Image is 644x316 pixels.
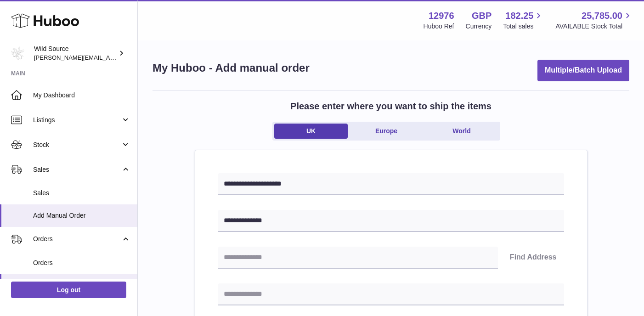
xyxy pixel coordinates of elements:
[34,54,184,61] span: [PERSON_NAME][EMAIL_ADDRESS][DOMAIN_NAME]
[537,60,629,81] button: Multiple/Batch Upload
[424,22,454,31] div: Huboo Ref
[466,22,492,31] div: Currency
[11,46,25,60] img: kate@wildsource.co.uk
[555,22,633,31] span: AVAILABLE Stock Total
[11,282,126,298] a: Log out
[425,124,498,139] a: World
[33,211,130,220] span: Add Manual Order
[33,235,121,243] span: Orders
[153,61,310,75] h1: My Huboo - Add manual order
[34,45,117,62] div: Wild Source
[33,259,130,267] span: Orders
[33,165,121,174] span: Sales
[503,22,544,31] span: Total sales
[290,100,491,113] h2: Please enter where you want to ship the items
[350,124,423,139] a: Europe
[33,189,130,197] span: Sales
[505,10,533,22] span: 182.25
[555,10,633,31] a: 25,785.00 AVAILABLE Stock Total
[429,10,454,22] strong: 12976
[274,124,348,139] a: UK
[503,10,544,31] a: 182.25 Total sales
[582,10,622,22] span: 25,785.00
[33,116,121,124] span: Listings
[33,141,121,149] span: Stock
[472,10,491,22] strong: GBP
[33,91,130,100] span: My Dashboard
